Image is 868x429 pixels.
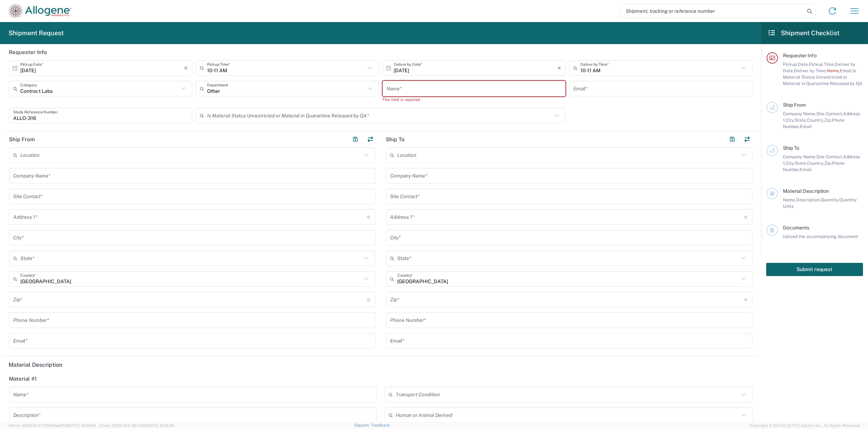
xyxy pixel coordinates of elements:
span: Email [800,124,812,129]
span: Zip, [824,160,832,166]
span: Name, [827,68,840,73]
span: Client: 2025.20.0-8b113f4 [99,423,174,428]
span: Pickup Time, [809,62,835,67]
span: Requester Info [783,53,817,58]
span: Is Material Status Unrestricted or Material in Quarantine Released by QA [783,68,862,86]
h2: Shipment Checklist [768,29,840,37]
div: This field is required [383,96,566,103]
span: Pickup Date, [783,62,809,67]
span: Description, [796,197,821,202]
h2: Material #1 [9,375,37,382]
span: State, [795,117,807,123]
img: allogene [9,4,71,18]
span: City, [786,117,795,123]
span: Server: 2025.20.0-710e05ee653 [9,423,96,428]
h2: Ship From [9,136,35,143]
span: Company Name, [783,111,816,116]
h2: Requester Info [9,49,47,56]
button: Submit request [766,263,863,276]
span: Deliver by Time, [794,68,827,73]
span: Country, [807,117,824,123]
a: Support [354,423,372,427]
h2: Shipment Request [9,29,64,37]
span: State, [795,160,807,166]
span: Copyright © [DATE]-[DATE] Agistix Inc., All Rights Reserved [750,422,859,429]
span: Material Description [783,188,829,194]
h2: Ship To [386,136,405,143]
span: Zip, [824,117,832,123]
span: Email [800,167,812,172]
a: Feedback [372,423,390,427]
h5: Material Description [9,361,753,368]
span: Name, [783,197,796,202]
span: Documents [783,225,809,231]
span: Company Name, [783,154,816,159]
span: Quantity, [821,197,839,202]
span: [DATE] 10:16:38 [146,423,174,428]
i: × [557,62,561,74]
span: Site Contact, [816,154,843,159]
span: Country, [807,160,824,166]
span: Upload the accompanying document [783,234,858,239]
i: × [184,62,188,74]
span: Ship From [783,102,806,108]
input: Shipment, tracking or reference number [620,4,805,18]
span: [DATE] 09:51:04 [67,423,96,428]
span: Email, [840,68,853,73]
span: Site Contact, [816,111,843,116]
span: Ship To [783,145,799,151]
span: City, [786,160,795,166]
